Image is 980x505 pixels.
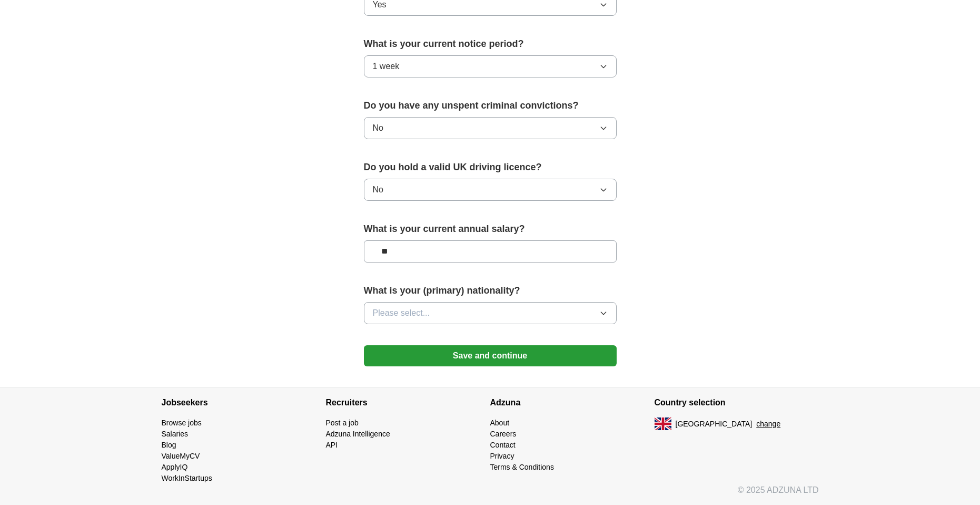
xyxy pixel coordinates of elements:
a: Post a job [326,419,359,427]
label: What is your current notice period? [364,37,617,51]
span: No [373,183,383,196]
span: [GEOGRAPHIC_DATA] [676,419,753,430]
a: Salaries [162,430,189,438]
a: Browse jobs [162,419,202,427]
label: Do you have any unspent criminal convictions? [364,99,617,113]
img: UK flag [655,417,671,430]
a: Privacy [490,452,514,460]
a: Adzuna Intelligence [326,430,390,438]
button: No [364,179,617,201]
a: ApplyIQ [162,463,188,471]
a: WorkInStartups [162,474,212,482]
span: No [373,122,383,134]
label: Do you hold a valid UK driving licence? [364,160,617,174]
a: About [490,419,510,427]
a: Careers [490,430,517,438]
button: No [364,117,617,139]
span: 1 week [373,60,400,73]
a: Terms & Conditions [490,463,554,471]
button: 1 week [364,55,617,77]
button: Please select... [364,302,617,324]
label: What is your (primary) nationality? [364,284,617,298]
h4: Country selection [655,388,819,417]
a: API [326,441,338,449]
a: ValueMyCV [162,452,200,460]
span: Please select... [373,307,430,319]
a: Contact [490,441,516,449]
div: © 2025 ADZUNA LTD [153,484,827,505]
button: change [756,419,780,430]
button: Save and continue [364,345,617,366]
label: What is your current annual salary? [364,222,617,236]
a: Blog [162,441,176,449]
